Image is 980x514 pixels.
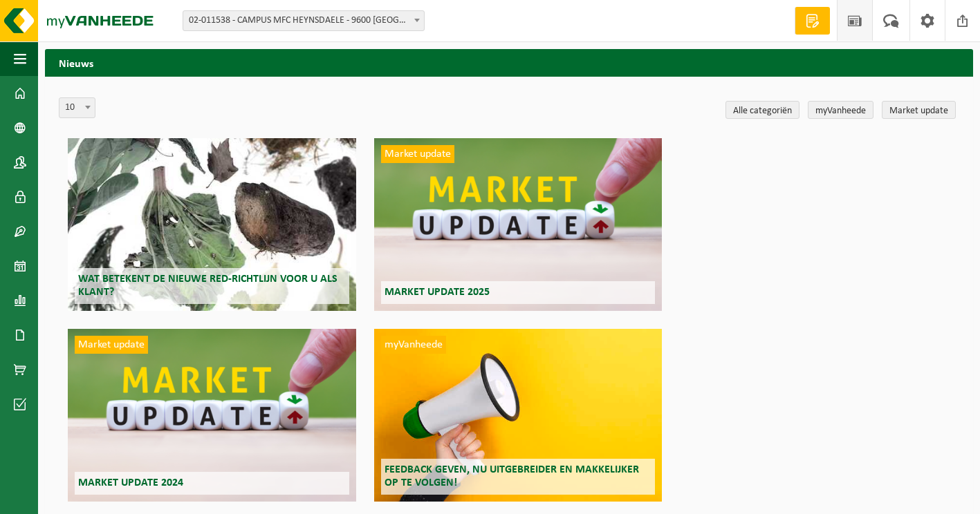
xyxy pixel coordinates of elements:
[385,287,490,298] span: Market update 2025
[381,336,446,354] span: myVanheede
[725,101,799,119] a: Alle categoriën
[374,138,663,311] a: Market update Market update 2025
[78,477,183,488] span: Market update 2024
[808,101,873,119] a: myVanheede
[381,145,454,163] span: Market update
[183,10,425,31] span: 02-011538 - CAMPUS MFC HEYNSDAELE - 9600 RONSE, EISDALE 1
[75,336,148,354] span: Market update
[385,464,639,488] span: Feedback geven, nu uitgebreider en makkelijker op te volgen!
[45,49,973,76] h2: Nieuws
[59,98,95,117] span: 10
[68,329,356,502] a: Market update Market update 2024
[183,11,424,30] span: 02-011538 - CAMPUS MFC HEYNSDAELE - 9600 RONSE, EISDALE 1
[78,274,338,298] span: Wat betekent de nieuwe RED-richtlijn voor u als klant?
[882,101,956,119] a: Market update
[374,329,663,502] a: myVanheede Feedback geven, nu uitgebreider en makkelijker op te volgen!
[68,138,356,311] a: Wat betekent de nieuwe RED-richtlijn voor u als klant?
[59,97,95,118] span: 10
